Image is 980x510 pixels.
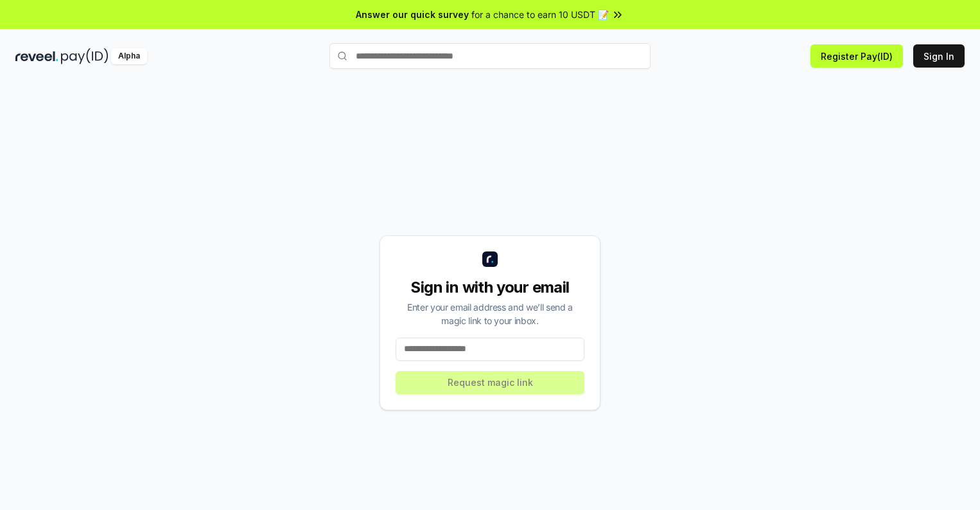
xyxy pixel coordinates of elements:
img: pay_id [61,48,109,64]
div: Enter your email address and we’ll send a magic link to your inbox. [396,300,584,327]
img: logo_small [482,251,498,267]
button: Sign In [913,44,965,68]
button: Register Pay(ID) [810,44,903,68]
div: Sign in with your email [396,277,584,298]
span: for a chance to earn 10 USDT 📝 [471,8,609,21]
span: Answer our quick survey [356,8,469,21]
div: Alpha [111,48,147,64]
img: reveel_dark [15,48,58,64]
